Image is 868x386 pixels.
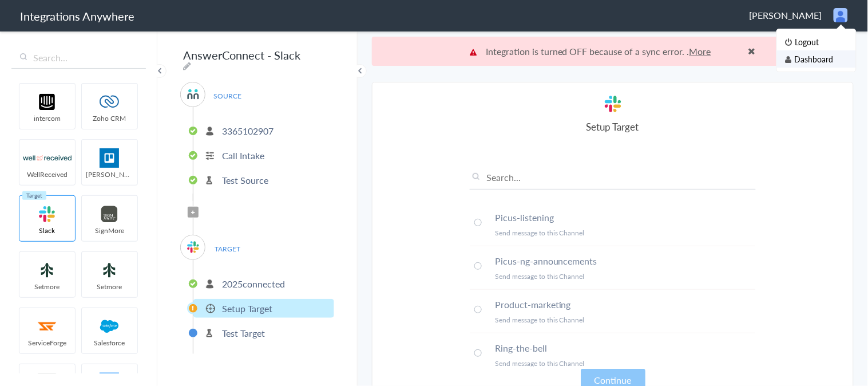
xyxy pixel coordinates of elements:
p: 3365102907 [222,124,274,137]
span: Setmore [82,282,137,292]
span: Zoho CRM [82,113,137,123]
img: setmoreNew.jpg [23,261,72,280]
h1: Integrations Anywhere [20,8,134,24]
img: signmore-logo.png [85,204,134,224]
img: slack-logo.svg [23,204,72,224]
input: Search... [11,47,146,69]
h4: Setup Target [470,120,756,133]
img: salesforce-logo.svg [85,317,134,336]
img: slack-logo.svg [603,94,623,114]
span: [PERSON_NAME] [82,170,137,179]
span: SignMore [82,226,137,235]
li: Logout [777,33,856,50]
span: Salesforce [82,338,137,348]
img: wr-logo.svg [23,148,72,168]
img: intercom-logo.svg [23,92,72,112]
span: ServiceForge [19,338,75,348]
h4: Ring-the-bell [495,341,756,355]
p: Test Target [222,326,265,340]
p: Send message to this Channel [495,228,756,238]
span: WellReceived [19,170,75,179]
span: [PERSON_NAME] [750,9,822,22]
p: Send message to this Channel [495,359,756,368]
h4: Picus-listening [495,211,756,224]
span: TARGET [206,241,249,257]
p: Call Intake [222,149,264,162]
img: answerconnect-logo.svg [186,87,200,101]
li: Dashboard [777,50,856,68]
a: More [689,45,711,58]
p: Setup Target [222,302,272,315]
img: serviceforge-icon.png [23,317,72,336]
img: zoho-logo.svg [85,92,134,112]
h4: Picus-ng-announcements [495,254,756,267]
input: Search... [470,171,756,190]
img: setmoreNew.jpg [85,261,134,280]
img: trello.png [85,148,134,168]
span: Setmore [19,282,75,292]
span: Slack [19,226,75,235]
p: Integration is turned OFF because of a sync error. . [470,45,756,58]
p: Send message to this Channel [495,315,756,325]
img: user.png [834,8,848,22]
p: Test Source [222,174,268,187]
h4: Product-marketing [495,298,756,311]
p: Send message to this Channel [495,271,756,281]
img: slack-logo.svg [186,240,200,254]
span: intercom [19,113,75,123]
span: SOURCE [206,88,249,104]
p: 2025connected [222,277,285,290]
